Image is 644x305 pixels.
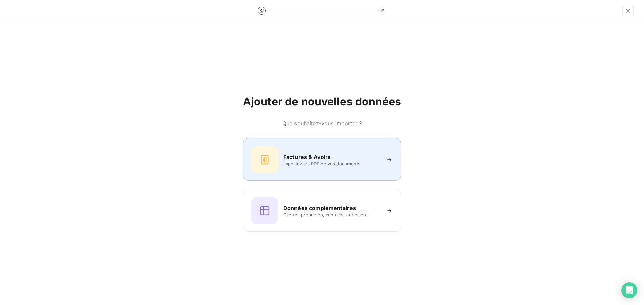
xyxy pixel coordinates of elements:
[283,153,331,161] h6: Factures & Avoirs
[243,119,401,127] h6: Que souhaitez-vous importer ?
[283,212,381,217] span: Clients, propriétés, contacts, adresses...
[283,161,381,166] span: Importez les PDF de vos documents
[283,204,356,212] h6: Données complémentaires
[621,282,637,298] div: Open Intercom Messenger
[243,95,401,108] h2: Ajouter de nouvelles données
